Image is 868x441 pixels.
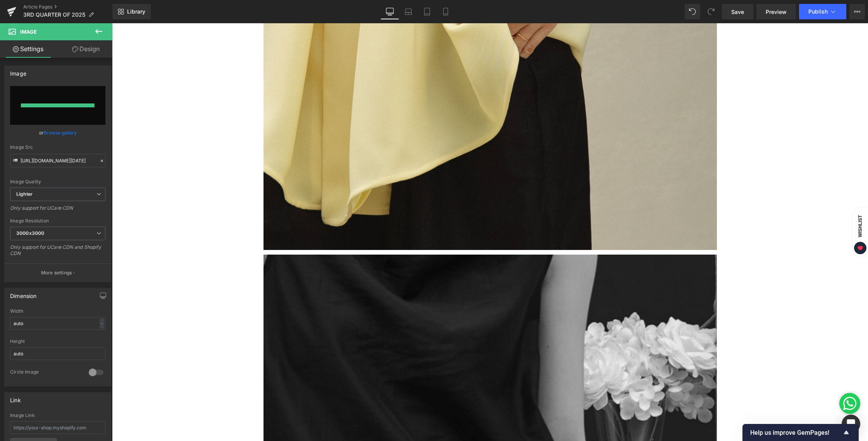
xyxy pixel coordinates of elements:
[112,4,151,19] a: New Library
[685,4,700,19] button: Undo
[16,230,44,236] b: 3000x3000
[766,8,787,16] span: Preview
[10,369,81,377] div: Circle Image
[127,8,145,15] span: Library
[10,244,105,262] div: Only support for UCare CDN and Shopify CDN
[44,126,77,140] a: Browse gallery
[756,4,796,19] a: Preview
[10,179,105,184] div: Image Quality
[23,4,112,10] a: Article Pages
[41,269,72,276] p: More settings
[5,264,111,282] button: More settings
[10,66,26,77] div: Image
[799,4,846,19] button: Publish
[399,4,418,19] a: Laptop
[849,4,865,19] button: More
[10,145,105,150] div: Image Src
[436,4,455,19] a: Mobile
[10,129,105,137] div: or
[842,415,860,433] div: Open Intercom Messenger
[10,393,21,403] div: Link
[808,9,828,15] span: Publish
[750,428,851,437] button: Show survey - Help us improve GemPages!
[10,218,105,224] div: Image Resolution
[100,318,104,329] div: -
[23,12,85,18] span: 3RD QUARTER OF 2025
[58,40,114,58] a: Design
[10,288,37,299] div: Dimension
[10,205,105,216] div: Only support for UCare CDN
[731,8,744,16] span: Save
[381,4,399,19] a: Desktop
[10,308,105,314] div: Width
[10,347,105,360] input: auto
[750,429,842,436] span: Help us improve GemPages!
[10,317,105,330] input: auto
[418,4,436,19] a: Tablet
[10,154,105,167] input: Link
[16,191,33,197] b: Lighter
[10,339,105,344] div: Height
[703,4,719,19] button: Redo
[10,413,105,418] div: Image Link
[10,421,105,434] input: https://your-shop.myshopify.com
[20,29,37,35] span: Image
